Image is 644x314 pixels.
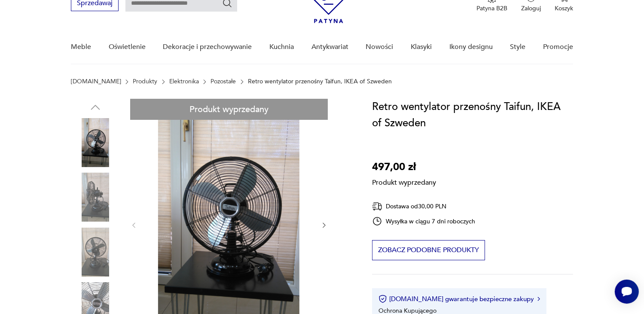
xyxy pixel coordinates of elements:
a: Sprzedawaj [71,1,119,7]
a: Klasyki [411,30,432,64]
h1: Retro wentylator przenośny Taifun, IKEA of Szweden [372,99,573,131]
iframe: Smartsupp widget button [615,280,639,304]
p: Patyna B2B [476,4,507,12]
a: Meble [71,30,91,64]
p: Produkt wyprzedany [372,175,436,187]
img: Ikona certyfikatu [378,295,387,303]
p: 497,00 zł [372,159,436,175]
a: Pozostałe [211,78,236,85]
a: Elektronika [169,78,199,85]
div: Dostawa od 30,00 PLN [372,201,475,212]
a: Dekoracje i przechowywanie [163,30,252,64]
button: [DOMAIN_NAME] gwarantuje bezpieczne zakupy [378,295,540,303]
a: Oświetlenie [109,30,146,64]
a: Nowości [366,30,393,64]
a: Produkty [133,78,157,85]
p: Zaloguj [521,4,541,12]
p: Retro wentylator przenośny Taifun, IKEA of Szweden [248,78,392,85]
a: Ikony designu [449,30,493,64]
a: Style [510,30,525,64]
img: Ikona dostawy [372,201,382,212]
a: Antykwariat [311,30,348,64]
a: Kuchnia [269,30,294,64]
img: Ikona strzałki w prawo [537,297,540,301]
div: Wysyłka w ciągu 7 dni roboczych [372,216,475,226]
a: [DOMAIN_NAME] [71,78,121,85]
a: Promocje [543,30,573,64]
p: Koszyk [555,4,573,12]
button: Zobacz podobne produkty [372,240,485,260]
